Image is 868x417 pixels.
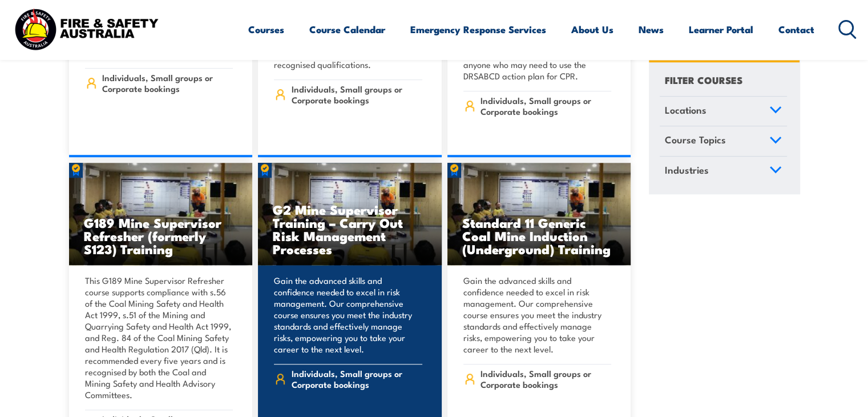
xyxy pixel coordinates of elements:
a: Learner Portal [689,14,753,45]
a: Course Topics [660,127,787,157]
img: Standard 11 Generic Coal Mine Induction (Surface) TRAINING (1) [258,163,442,266]
a: G189 Mine Supervisor Refresher (formerly S123) Training [69,163,253,266]
img: Standard 11 Generic Coal Mine Induction (Surface) TRAINING (1) [447,163,631,266]
a: Courses [248,14,284,45]
p: Gain the advanced skills and confidence needed to excel in risk management. Our comprehensive cou... [463,275,612,355]
span: Individuals, Small groups or Corporate bookings [481,95,611,117]
a: Contact [778,14,814,45]
span: Individuals, Small groups or Corporate bookings [292,368,422,390]
a: Locations [660,97,787,126]
span: Individuals, Small groups or Corporate bookings [102,72,233,94]
a: Emergency Response Services [410,14,546,45]
a: About Us [571,14,613,45]
p: This G189 Mine Supervisor Refresher course supports compliance with s.56 of the Coal Mining Safet... [85,275,233,400]
p: Gain the advanced skills and confidence needed to excel in risk management. Our comprehensive cou... [274,275,422,355]
span: Locations [665,102,706,118]
span: Industries [665,162,709,178]
h3: Standard 11 Generic Coal Mine Induction (Underground) Training [462,216,616,255]
img: Standard 11 Generic Coal Mine Induction (Surface) TRAINING (1) [69,163,253,266]
span: Individuals, Small groups or Corporate bookings [481,368,611,390]
span: Individuals, Small groups or Corporate bookings [292,83,422,105]
a: Industries [660,157,787,186]
span: Course Topics [665,133,726,148]
a: News [639,14,664,45]
h3: G189 Mine Supervisor Refresher (formerly S123) Training [84,216,238,255]
a: Standard 11 Generic Coal Mine Induction (Underground) Training [447,163,631,266]
h4: FILTER COURSES [665,72,742,87]
a: Course Calendar [309,14,385,45]
h3: G2 Mine Supervisor Training – Carry Out Risk Management Processes [273,203,427,255]
a: G2 Mine Supervisor Training – Carry Out Risk Management Processes [258,163,442,266]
